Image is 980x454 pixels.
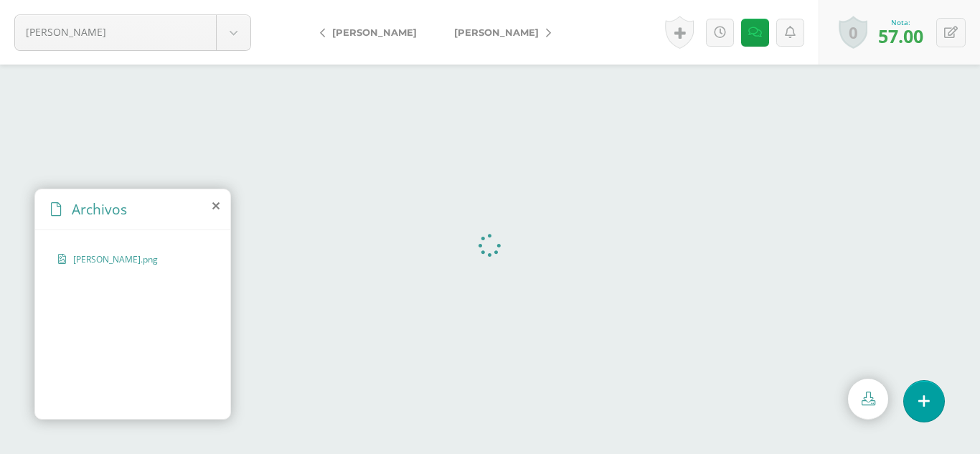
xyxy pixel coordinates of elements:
[435,15,562,49] a: [PERSON_NAME]
[308,15,435,49] a: [PERSON_NAME]
[15,15,250,50] a: [PERSON_NAME]
[878,17,923,27] div: Nota:
[72,199,127,219] span: Archivos
[212,200,220,212] i: close
[878,24,923,48] span: 57.00
[839,16,867,49] a: 0
[73,253,191,265] span: [PERSON_NAME].png
[26,15,198,49] span: [PERSON_NAME]
[332,27,417,38] span: [PERSON_NAME]
[454,27,539,38] span: [PERSON_NAME]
